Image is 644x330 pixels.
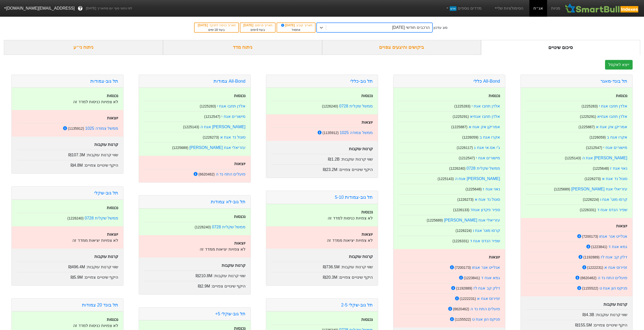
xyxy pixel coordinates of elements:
[214,28,218,32] span: 18
[480,135,500,139] a: אקרו אגח ב
[476,156,500,160] a: מישורים אגח י
[280,23,312,28] div: תאריך קובע :
[234,241,245,245] strong: יוצאות
[457,197,473,202] small: ( 1226273 )
[450,6,456,11] span: חדש
[472,104,500,108] a: אלדן תחבו אגח י
[211,199,245,204] a: תל גוב-לא צמודות
[586,146,602,150] small: ( 1212547 )
[172,146,188,150] small: ( 1225689 )
[455,317,471,321] small: ( 1155522 )
[216,172,245,176] a: פועלים התח נד ה
[203,135,219,139] small: ( 1226273 )
[322,40,481,55] div: ביקושים והיצעים צפויים
[564,3,640,13] img: SmartBull
[107,206,118,210] strong: נכנסות
[71,275,83,279] span: ₪5.9M
[198,284,210,288] span: ₪2.9M
[361,317,373,322] strong: נכנסות
[144,246,245,252] p: לא צפויות יציאות ממדד זה
[17,99,118,105] p: לא צפויות כניסות למדד זה
[470,307,500,311] a: פועלים התח נד ה
[597,208,627,212] a: שפיר הנדס אגח ד
[596,125,627,129] a: אמריקן אק אגח א
[477,296,500,301] a: זפירוס אגח א
[489,94,500,98] strong: נכנסות
[473,79,500,84] a: All-Bond כללי
[190,145,246,150] a: עזריאלי אגח [PERSON_NAME]
[271,154,373,162] div: שווי קרנות עוקבות :
[322,104,338,108] small: ( 1226240 )
[481,276,500,280] a: גמא אגח ד
[243,23,273,28] div: תאריך פרסום :
[361,210,373,214] strong: נכנסות
[455,229,472,233] small: ( 1226224 )
[215,311,245,316] a: תל גוב-שקלי 5+
[583,197,599,202] small: ( 1226224 )
[582,156,628,160] a: [PERSON_NAME] אגח ה
[459,156,475,160] small: ( 1212547 )
[200,125,246,129] a: [PERSON_NAME] אגח ה
[328,157,340,161] span: ₪1.2B
[17,262,118,270] div: שווי קרנות עוקבות :
[453,208,469,212] small: ( 1226133 )
[339,104,373,108] a: ממשל שקלית 0728
[467,166,500,170] a: ממשל שקלית 0728
[433,25,447,30] div: סוג עדכון
[271,262,373,270] div: שווי קרנות עוקבות :
[90,79,118,84] a: תל גוב-צמודות
[341,302,373,307] a: תל גוב-שקלי 2-5
[197,23,236,28] div: תאריך כניסה לתוקף :
[565,156,581,160] small: ( 1225143 )
[85,126,118,130] a: ממשל צמודה 1025
[600,79,627,84] a: תל בונד-מאגר
[234,214,245,219] strong: נכנסות
[599,234,627,238] a: אנלייט אנר אגחו
[234,94,245,98] strong: נכנסות
[220,135,245,139] a: סונול נד אגח א
[362,232,373,236] strong: יוצאות
[94,142,118,147] strong: קרנות עוקבות
[483,187,500,191] a: נאוי אגח ז
[195,225,211,229] small: ( 1226240 )
[554,187,570,191] small: ( 1225689 )
[361,94,373,98] strong: נכנסות
[481,40,640,55] div: סיכום שינויים
[17,323,118,329] p: לא צפויות כניסות למדד זה
[17,150,118,158] div: שווי קרנות עוקבות :
[362,120,373,124] strong: יוצאות
[585,177,601,181] small: ( 1226273 )
[183,125,199,129] small: ( 1225143 )
[17,237,118,244] p: לא צפויות יציאות ממדד זה
[457,146,473,150] small: ( 1226117 )
[602,177,627,181] a: סונול נד אגח א
[212,225,245,229] a: ממשל שקלית 0728
[591,245,607,249] small: ( 1223841 )
[616,224,627,228] strong: יוצאות
[590,135,606,139] small: ( 1226059 )
[578,125,595,129] small: ( 1225887 )
[601,255,627,259] a: דלק קב אגח לז
[582,286,598,290] small: ( 1155522 )
[257,28,258,32] span: 6
[17,160,118,168] div: היקף שינויים צפויים :
[68,126,84,130] small: ( 1135912 )
[451,125,467,129] small: ( 1225887 )
[593,166,609,170] small: ( 1225648 )
[323,167,337,172] span: ₪23.2M
[323,275,337,279] span: ₪20.3M
[580,276,596,280] small: ( 6620462 )
[217,104,245,108] a: אלדן תחבו אגח י
[271,164,373,173] div: היקף שינויים צפויים :
[79,5,82,12] span: ?
[94,254,118,259] strong: קרנות עוקבות
[200,104,216,108] small: ( 1225283 )
[271,237,373,244] p: לא צפויות יציאות ממדד זה
[349,254,373,259] strong: קרנות עוקבות
[196,274,212,278] span: ₪210.8M
[469,125,500,129] a: אמריקן אק אגח א
[82,302,118,307] a: תל בונד 20 צמודות
[443,3,484,13] a: מדדים נוספיםחדש
[604,302,627,306] strong: קרנות עוקבות
[472,317,500,321] a: פניקס הון אגח ט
